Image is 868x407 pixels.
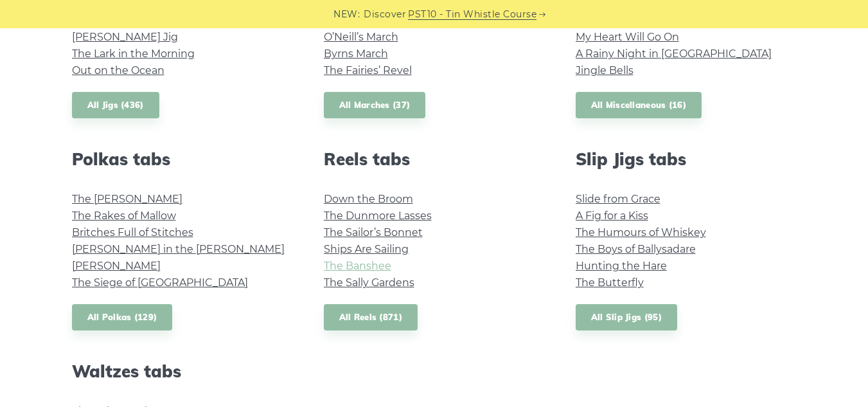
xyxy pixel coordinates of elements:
a: O’Neill’s March [324,31,398,43]
a: Jingle Bells [576,64,633,77]
a: Ships Are Sailing [324,243,409,255]
a: My Heart Will Go On [576,31,679,43]
a: A Rainy Night in [GEOGRAPHIC_DATA] [576,48,772,60]
a: The Butterfly [576,276,644,289]
a: The Banshee [324,260,391,272]
a: All Slip Jigs (95) [576,304,677,330]
a: The [PERSON_NAME] [72,193,182,205]
a: All Polkas (129) [72,304,173,330]
a: The Sally Gardens [324,276,414,289]
a: The Humours of Whiskey [576,226,706,239]
a: [PERSON_NAME] in the [PERSON_NAME] [72,243,285,255]
span: Discover [364,7,406,22]
a: All Marches (37) [324,92,426,118]
span: NEW: [333,7,360,22]
a: The Boys of Ballysadare [576,243,696,255]
a: [PERSON_NAME] [72,260,161,272]
a: Byrns March [324,48,388,60]
a: All Miscellaneous (16) [576,92,702,118]
a: All Jigs (436) [72,92,159,118]
a: A Fig for a Kiss [576,210,648,222]
a: Slide from Grace [576,193,660,205]
a: The Sailor’s Bonnet [324,226,423,239]
h2: Reels tabs [324,149,545,169]
h2: Waltzes tabs [72,361,293,381]
a: The Fairies’ Revel [324,64,412,77]
h2: Slip Jigs tabs [576,149,797,169]
a: All Reels (871) [324,304,418,330]
a: Britches Full of Stitches [72,226,193,239]
a: Hunting the Hare [576,260,667,272]
a: The Rakes of Mallow [72,210,176,222]
a: The Lark in the Morning [72,48,195,60]
a: The Siege of [GEOGRAPHIC_DATA] [72,276,248,289]
a: The Dunmore Lasses [324,210,432,222]
a: [PERSON_NAME] Jig [72,31,178,43]
a: Out on the Ocean [72,64,164,77]
a: PST10 - Tin Whistle Course [408,7,536,22]
h2: Polkas tabs [72,149,293,169]
a: Down the Broom [324,193,413,205]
